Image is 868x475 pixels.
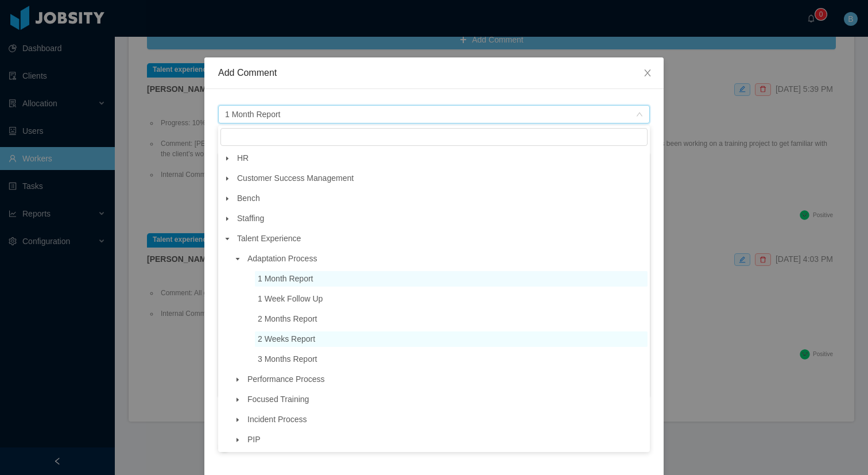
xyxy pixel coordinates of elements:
span: Adaptation Process [245,251,648,267]
i: icon: caret-down [235,417,241,423]
span: Bench [234,191,648,206]
span: PIP [247,435,261,444]
input: filter select [220,128,648,146]
span: 1 Week Follow Up [258,294,323,303]
span: Customer Success Management [234,171,648,186]
span: Staffing [234,211,648,226]
i: icon: caret-down [224,196,230,202]
span: PIP [245,432,648,447]
span: Performance Process [247,374,325,384]
span: Talent Experience [234,231,648,246]
i: icon: caret-down [224,236,230,242]
span: 2 Weeks Report [258,334,315,343]
i: icon: caret-down [235,256,241,262]
i: icon: caret-down [235,397,241,403]
i: icon: caret-down [235,377,241,383]
i: icon: close [643,68,652,78]
span: 2 Months Report [258,314,317,323]
span: 2 Weeks Report [255,331,648,347]
span: Incident Process [245,412,648,427]
span: Talent Experience [237,234,301,243]
i: icon: caret-down [224,156,230,161]
span: 1 Month Report [255,271,648,287]
span: HR [234,150,648,166]
span: Adaptation Process [247,254,317,263]
span: Focused Training [247,395,309,404]
i: icon: caret-down [224,216,230,222]
span: 3 Months Report [258,354,317,364]
span: Staffing [237,214,264,223]
span: 2 Months Report [255,311,648,327]
span: Focused Training [245,392,648,407]
i: icon: caret-down [224,176,230,181]
button: Close [631,57,664,90]
i: icon: caret-down [235,437,241,443]
span: 1 Month Report [225,106,281,123]
span: HR [237,153,249,163]
span: 1 Week Follow Up [255,291,648,307]
span: 1 Month Report [258,274,313,283]
span: Incident Process [247,415,307,424]
span: Bench [237,194,260,203]
i: icon: down [636,111,643,119]
span: 3 Months Report [255,352,648,367]
div: Add Comment [218,67,650,79]
span: Customer Success Management [237,173,354,183]
span: Performance Process [245,372,648,387]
